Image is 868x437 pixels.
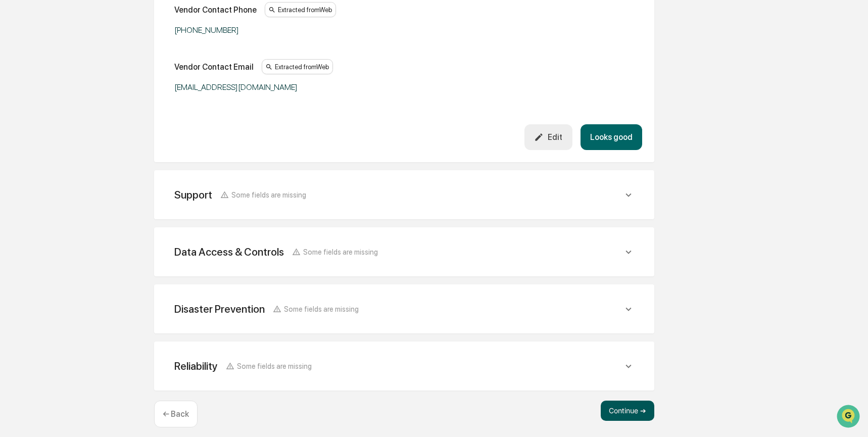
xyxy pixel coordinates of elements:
[174,303,265,315] div: Disaster Prevention
[10,148,18,156] div: 🔎
[265,2,336,17] div: Extracted from Web
[73,128,81,136] div: 🗄️
[174,62,254,72] div: Vendor Contact Email
[172,80,184,92] button: Start new chat
[10,128,18,136] div: 🖐️
[534,132,562,142] div: Edit
[174,25,427,35] div: [PHONE_NUMBER]
[69,123,129,141] a: 🗄️Attestations
[20,147,64,157] span: Data Lookup
[601,401,654,421] button: Continue ➔
[6,123,69,141] a: 🖐️Preclearance
[231,190,306,199] span: Some fields are missing
[836,404,863,431] iframe: Open customer support
[166,354,642,378] div: ReliabilitySome fields are missing
[174,360,218,372] div: Reliability
[174,82,427,92] div: [EMAIL_ADDRESS][DOMAIN_NAME]
[6,142,68,161] a: 🔎Data Lookup
[524,124,572,150] button: Edit
[83,127,125,137] span: Attestations
[71,171,122,179] a: Powered byPylon
[10,77,28,95] img: 1746055101610-c473b297-6a78-478c-a979-82029cc54cd1
[166,297,642,321] div: Disaster PreventionSome fields are missing
[303,248,378,256] span: Some fields are missing
[284,305,359,313] span: Some fields are missing
[163,409,189,419] p: ← Back
[237,362,312,370] span: Some fields are missing
[34,87,128,95] div: We're available if you need us!
[34,77,166,87] div: Start new chat
[174,5,257,15] div: Vendor Contact Phone
[581,124,642,150] button: Looks good
[166,182,642,207] div: SupportSome fields are missing
[101,171,122,179] span: Pylon
[166,239,642,264] div: Data Access & ControlsSome fields are missing
[174,246,284,258] div: Data Access & Controls
[10,21,184,37] p: How can we help?
[174,188,212,201] div: Support
[262,59,333,74] div: Extracted from Web
[20,127,65,137] span: Preclearance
